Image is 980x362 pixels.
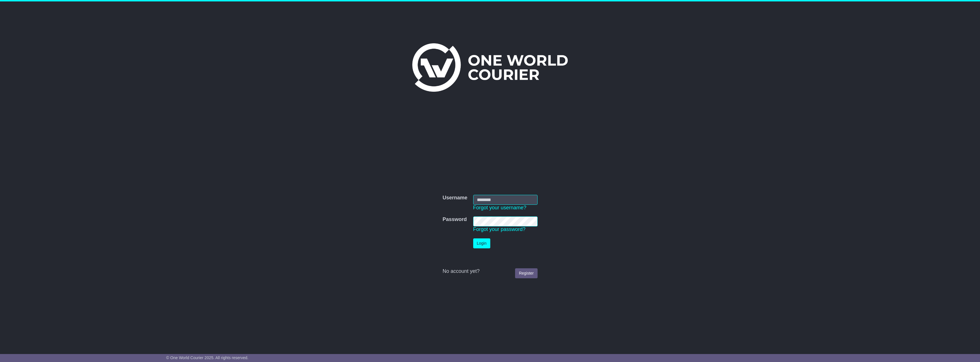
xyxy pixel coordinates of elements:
a: Forgot your username? [473,205,526,210]
button: Login [473,238,490,248]
a: Forgot your password? [473,226,526,232]
img: One World [412,43,568,92]
span: © One World Courier 2025. All rights reserved. [166,355,248,360]
a: Register [515,268,537,278]
label: Username [442,195,467,201]
div: No account yet? [442,268,537,275]
label: Password [442,216,467,223]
